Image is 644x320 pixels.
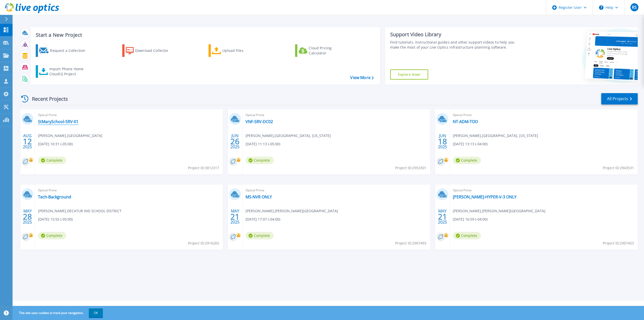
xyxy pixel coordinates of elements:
span: Optical Prime [246,188,427,193]
span: Optical Prime [38,112,220,118]
div: Recent Projects [19,93,75,105]
span: Optical Prime [246,112,427,118]
a: Explore Now! [390,69,428,80]
a: Download Collector [122,44,178,57]
a: NT-ADM-TOO [453,119,478,124]
span: 26 [230,139,239,144]
div: Import Phone Home CloudIQ Project [49,66,89,77]
span: [PERSON_NAME] , [GEOGRAPHIC_DATA] [38,133,102,138]
div: JUN 2025 [438,132,447,151]
span: [DATE] 13:13 (-04:00) [453,141,488,147]
a: Tech-Background [38,194,71,199]
span: 12 [23,139,32,144]
div: Upload Files [222,46,263,56]
a: All Projects [601,93,638,104]
span: Project ID: 3012317 [188,165,219,171]
span: 21 [230,215,239,219]
span: 28 [23,215,32,219]
div: Find tutorials, instructional guides and other support videos to help you make the most of your L... [390,40,521,50]
span: Complete [246,157,274,164]
div: Download Collector [135,46,175,56]
span: Project ID: 2916265 [188,240,219,246]
span: Project ID: 2943531 [603,165,634,171]
span: Optical Prime [453,112,635,118]
span: [DATE] 10:31 (-05:00) [38,141,73,147]
button: OK [89,308,103,317]
a: Upload Files [209,44,265,57]
span: [DATE] 17:07 (-04:00) [246,217,280,222]
div: Request a Collection [50,46,90,56]
span: Project ID: 2953301 [395,165,426,171]
span: Optical Prime [453,188,635,193]
span: Complete [453,157,481,164]
span: [DATE] 16:59 (-04:00) [453,217,488,222]
span: 18 [438,139,447,144]
span: Complete [38,157,66,164]
a: MS-NVR ONLY [246,194,272,199]
div: JUN 2025 [230,132,240,151]
span: [PERSON_NAME] , [PERSON_NAME][GEOGRAPHIC_DATA] [453,208,545,214]
span: RS [632,5,637,9]
span: [DATE] 15:55 (-05:00) [38,217,73,222]
a: [PERSON_NAME]-HYPER-V-3 ONLY [453,194,516,199]
h3: Start a New Project [36,32,374,38]
div: MAY 2025 [230,207,240,226]
div: AUG 2025 [23,132,32,151]
a: VNF-SRV-DC02 [246,119,273,124]
span: Optical Prime [38,188,220,193]
span: [PERSON_NAME] , [PERSON_NAME][GEOGRAPHIC_DATA] [246,208,338,214]
span: [DATE] 11:13 (-05:00) [246,141,280,147]
span: Complete [246,232,274,239]
a: View More [350,75,374,80]
div: Support Video Library [390,31,521,38]
span: Complete [38,232,66,239]
a: Cloud Pricing Calculator [295,44,351,57]
span: Project ID: 2907493 [395,240,426,246]
span: Project ID: 2907453 [603,240,634,246]
a: Request a Collection [36,44,92,57]
span: 21 [438,215,447,219]
div: Cloud Pricing Calculator [309,46,349,56]
span: Complete [453,232,481,239]
span: This site uses cookies to track your navigation. [14,308,103,317]
span: [PERSON_NAME] , DECATUR IND SCHOOL DISTRICT [38,208,122,214]
div: MAY 2025 [438,207,447,226]
span: [PERSON_NAME] , [GEOGRAPHIC_DATA], [US_STATE] [246,133,331,138]
span: [PERSON_NAME] , [GEOGRAPHIC_DATA], [US_STATE] [453,133,538,138]
a: StMarySchool-SRV-01 [38,119,78,124]
div: MAY 2025 [23,207,32,226]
